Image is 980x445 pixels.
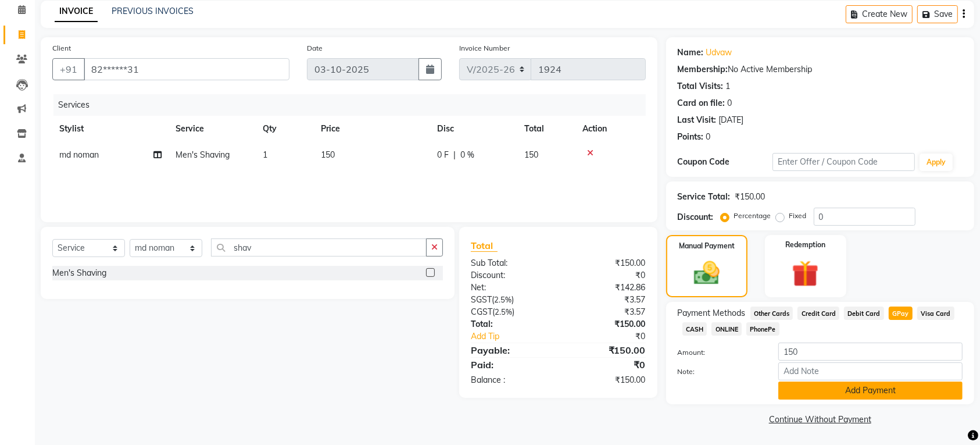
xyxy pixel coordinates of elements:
div: Paid: [462,358,558,372]
div: 1 [726,80,731,92]
span: 2.5% [495,307,512,316]
div: ₹150.00 [558,257,654,269]
input: Search by Name/Mobile/Email/Code [84,58,289,80]
span: Payment Methods [678,307,746,319]
th: Price [314,116,430,142]
label: Invoice Number [459,43,510,54]
th: Stylist [52,116,169,142]
button: Save [917,5,958,23]
div: [DATE] [719,114,744,126]
div: No Active Membership [678,63,963,76]
th: Service [169,116,256,142]
div: Card on file: [678,97,725,109]
span: md noman [59,149,99,160]
label: Note: [669,366,770,377]
span: 0 F [437,149,449,161]
span: 2.5% [494,295,512,304]
div: Last Visit: [678,114,717,126]
div: ₹3.57 [558,306,654,318]
label: Amount: [669,347,770,358]
div: ₹142.86 [558,282,654,294]
th: Total [517,116,575,142]
span: GPay [889,307,913,320]
input: Enter Offer / Coupon Code [772,153,915,171]
span: Total [471,240,498,252]
label: Date [307,43,323,54]
span: SGST [471,294,492,305]
th: Qty [256,116,314,142]
label: Manual Payment [679,241,735,251]
div: Payable: [462,343,558,357]
a: Continue Without Payment [668,414,972,426]
a: INVOICE [55,1,98,22]
span: Men's Shaving [176,149,230,160]
span: PhonePe [746,322,779,336]
div: Men's Shaving [52,267,106,279]
span: Debit Card [844,307,884,320]
span: 1 [263,149,267,160]
div: 0 [728,97,732,109]
div: Total Visits: [678,80,724,92]
div: Sub Total: [462,257,558,269]
div: Net: [462,282,558,294]
div: Name: [678,47,704,59]
div: ₹3.57 [558,294,654,306]
button: +91 [52,58,85,80]
input: Search or Scan [211,238,427,257]
span: 150 [321,149,335,160]
a: PREVIOUS INVOICES [112,6,194,16]
span: 0 % [460,149,474,161]
div: Coupon Code [678,156,772,168]
span: CGST [471,307,492,317]
label: Client [52,43,71,54]
th: Action [575,116,646,142]
span: Other Cards [750,307,793,320]
button: Create New [846,5,913,23]
div: ₹0 [558,269,654,282]
label: Fixed [789,211,807,221]
span: ONLINE [711,322,742,336]
input: Amount [778,343,963,361]
div: Membership: [678,63,728,76]
div: Services [53,94,654,116]
label: Redemption [785,240,825,250]
span: CASH [682,322,707,336]
label: Percentage [734,211,771,221]
span: | [453,149,456,161]
span: Visa Card [917,307,954,320]
div: ₹150.00 [558,343,654,357]
th: Disc [430,116,517,142]
input: Add Note [778,362,963,380]
div: ₹0 [574,330,654,343]
a: Udvaw [706,47,732,59]
div: 0 [706,131,711,143]
div: ( ) [462,294,558,306]
div: Service Total: [678,191,731,203]
div: Total: [462,318,558,330]
div: ₹150.00 [558,374,654,386]
img: _gift.svg [784,257,827,290]
div: ( ) [462,306,558,318]
img: _cash.svg [686,258,728,288]
div: ₹150.00 [735,191,766,203]
a: Add Tip [462,330,574,343]
div: Discount: [462,269,558,282]
span: 150 [524,149,538,160]
div: ₹0 [558,358,654,372]
button: Apply [920,154,953,171]
div: Balance : [462,374,558,386]
div: Points: [678,131,704,143]
div: ₹150.00 [558,318,654,330]
div: Discount: [678,211,714,223]
button: Add Payment [778,382,963,400]
span: Credit Card [797,307,839,320]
